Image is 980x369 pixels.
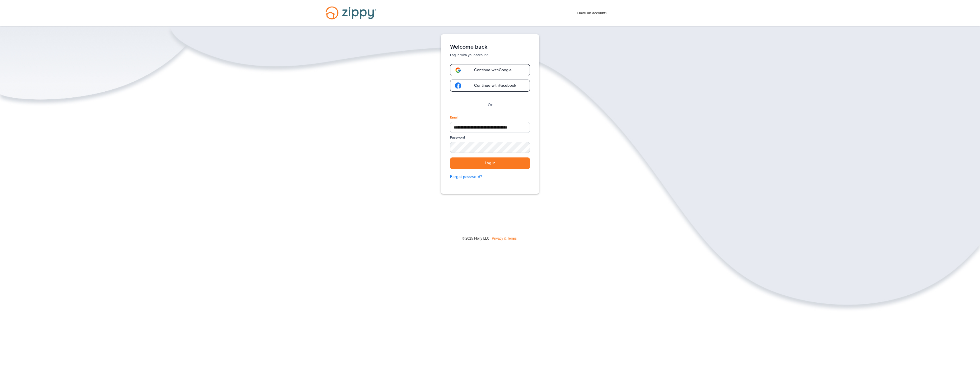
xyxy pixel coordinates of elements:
[577,7,607,16] span: Have an account?
[450,122,530,133] input: Email
[468,68,512,72] span: Continue with Google
[462,236,489,240] span: © 2025 Floify LLC
[450,115,458,120] label: Email
[450,157,530,169] button: Log in
[450,142,530,153] input: Password
[450,53,530,57] p: Log in with your account.
[488,102,492,108] p: Or
[455,82,461,89] img: google-logo
[450,135,465,140] label: Password
[455,67,461,73] img: google-logo
[450,174,530,180] a: Forgot password?
[450,80,530,92] a: google-logoContinue withFacebook
[450,44,530,50] h1: Welcome back
[468,84,516,88] span: Continue with Facebook
[450,64,530,76] a: google-logoContinue withGoogle
[492,236,516,240] a: Privacy & Terms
